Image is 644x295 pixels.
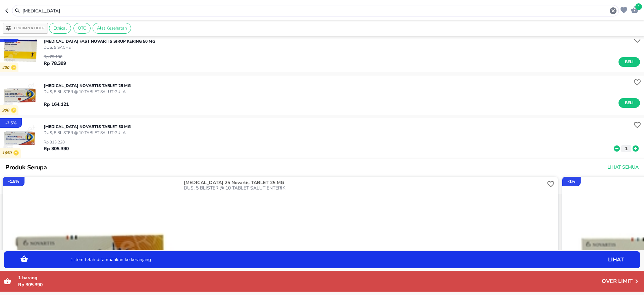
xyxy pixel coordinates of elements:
[70,257,524,262] p: 1 item telah ditambahkan ke keranjang
[568,178,575,184] p: - 1 %
[44,54,66,60] p: Rp 79.190
[621,145,631,152] button: 1
[619,57,640,67] button: Beli
[44,83,131,89] p: [MEDICAL_DATA] Novartis TABLET 25 MG
[44,44,155,50] p: DUS, 9 SACHET
[49,23,71,34] div: Ethical
[635,3,642,10] span: 1
[605,161,640,174] button: Lihat Semua
[44,60,66,67] p: Rp 78.399
[93,25,131,31] span: Alat Kesehatan
[623,145,629,152] p: 1
[44,145,69,152] p: Rp 305.390
[44,130,131,136] p: DUS, 5 BLISTER @ 10 TABLET SALUT GULA
[44,89,131,95] p: DUS, 5 BLISTER @ 10 TABLET SALUT GULA
[44,38,155,44] p: [MEDICAL_DATA] FAST Novartis SIRUP KERING 50 MG
[624,99,635,107] span: Beli
[22,7,609,14] input: Cari 4000+ produk di sini
[2,65,11,70] p: 400
[44,124,131,130] p: [MEDICAL_DATA] Novartis TABLET 50 MG
[5,120,16,126] p: - 2.5 %
[18,282,43,288] span: Rp 305.390
[184,180,544,185] p: [MEDICAL_DATA] 25 Novartis TABLET 25 MG
[8,178,19,184] p: - 1.5 %
[624,58,635,66] span: Beli
[93,23,131,34] div: Alat Kesehatan
[49,25,71,31] span: Ethical
[44,139,69,145] p: Rp 313.220
[2,151,13,156] p: 1650
[18,274,602,281] p: barang
[74,25,90,31] span: OTC
[44,101,69,108] p: Rp 164.121
[607,163,639,172] span: Lihat Semua
[18,275,21,281] span: 1
[629,4,639,14] button: 1
[2,108,11,113] p: 900
[3,23,48,34] button: Urutkan & Filter
[619,98,640,108] button: Beli
[14,26,45,31] p: Urutkan & Filter
[73,23,91,34] div: OTC
[184,185,545,191] p: DUS, 5 BLISTER @ 10 TABLET SALUT ENTERIK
